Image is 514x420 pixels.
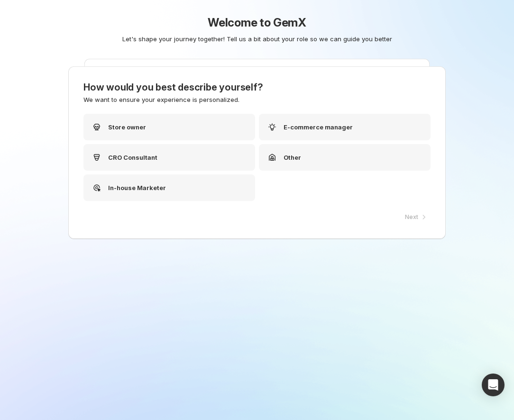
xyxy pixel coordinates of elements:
[36,34,478,44] p: Let's shape your journey together! Tell us a bit about your role so we can guide you better
[32,15,482,30] h1: Welcome to GemX
[83,82,431,93] h3: How would you best describe yourself?
[83,96,239,103] span: We want to ensure your experience is personalized.
[482,374,505,396] div: Open Intercom Messenger
[108,153,157,162] p: CRO Consultant
[108,183,166,192] p: In-house Marketer
[284,153,301,162] p: Other
[108,122,146,132] p: Store owner
[284,122,353,132] p: E-commerce manager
